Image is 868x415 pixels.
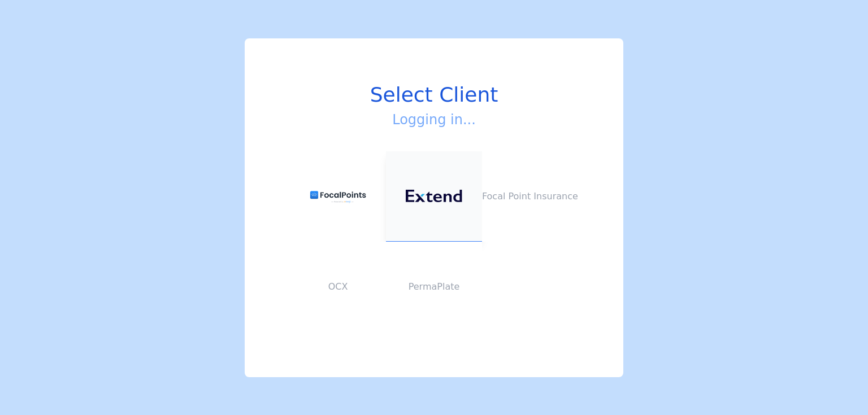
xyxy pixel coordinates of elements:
button: PermaPlate [386,242,482,332]
p: OCX [290,280,386,294]
h1: Select Client [290,84,578,106]
p: PermaPlate [386,280,482,294]
button: OCX [290,242,386,332]
button: Focal Point Insurance [482,151,578,242]
p: Focal Point Insurance [482,190,578,203]
h3: Logging in... [290,111,578,129]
